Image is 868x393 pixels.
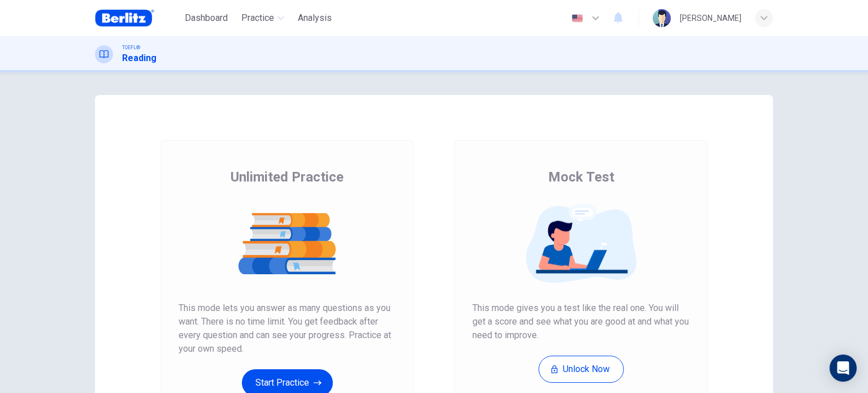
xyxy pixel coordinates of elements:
div: [PERSON_NAME] [680,11,741,25]
img: Profile picture [653,9,671,27]
h1: Reading [122,51,157,65]
img: Berlitz Brasil logo [95,7,154,29]
button: Analysis [293,8,336,28]
span: Practice [241,11,274,25]
span: Dashboard [185,11,228,25]
button: Practice [237,8,289,28]
div: Open Intercom Messenger [830,355,857,382]
button: Unlock Now [539,356,624,383]
a: Berlitz Brasil logo [95,7,180,29]
span: This mode lets you answer as many questions as you want. There is no time limit. You get feedback... [179,301,396,356]
span: This mode gives you a test like the real one. You will get a score and see what you are good at a... [472,301,689,342]
img: en [570,14,584,23]
span: Mock Test [548,168,614,186]
button: Dashboard [180,8,232,28]
span: TOEFL® [122,44,140,51]
span: Analysis [298,11,332,25]
span: Unlimited Practice [231,168,344,186]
